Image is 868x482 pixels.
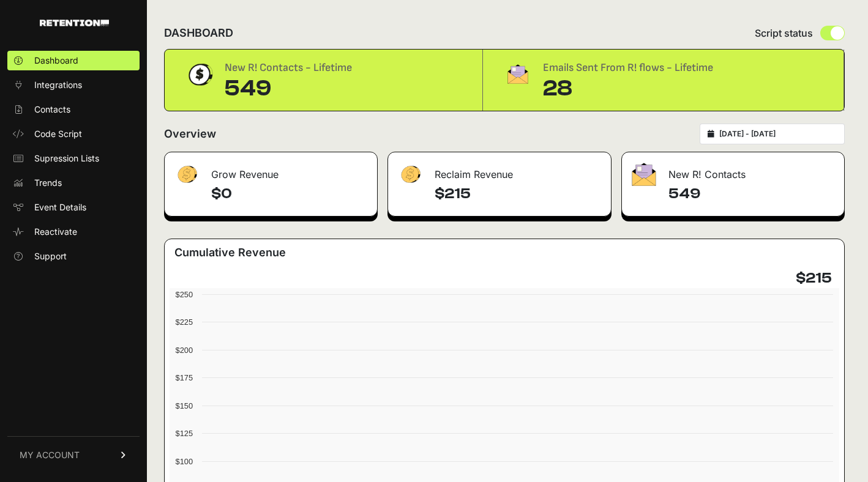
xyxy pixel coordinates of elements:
[176,317,193,327] text: $225
[7,149,140,168] a: Supression Lists
[7,51,140,70] a: Dashboard
[503,59,533,89] img: fa-envelope-19ae18322b30453b285274b1b8af3d052b27d846a4fbe8435d1a52b978f639a2.png
[622,152,844,189] div: New R! Contacts
[34,79,82,91] span: Integrations
[7,75,140,95] a: Integrations
[435,184,602,204] h4: $215
[398,163,422,187] img: fa-dollar-13500eef13a19c4ab2b9ed9ad552e47b0d9fc28b02b83b90ba0e00f96d6372e9.png
[34,201,86,213] span: Event Details
[34,54,78,67] span: Dashboard
[7,173,140,193] a: Trends
[225,59,352,76] div: New R! Contacts - Lifetime
[34,250,67,262] span: Support
[174,163,199,187] img: fa-dollar-13500eef13a19c4ab2b9ed9ad552e47b0d9fc28b02b83b90ba0e00f96d6372e9.png
[34,226,77,238] span: Reactivate
[388,152,612,189] div: Reclaim Revenue
[755,26,813,40] span: Script status
[7,198,140,217] a: Event Details
[7,100,140,119] a: Contacts
[176,290,193,299] text: $250
[211,184,367,204] h4: $0
[20,449,80,461] span: MY ACCOUNT
[165,152,377,189] div: Grow Revenue
[174,244,286,261] h3: Cumulative Revenue
[34,103,70,116] span: Contacts
[225,76,352,101] div: 549
[34,152,99,165] span: Supression Lists
[7,124,140,144] a: Code Script
[176,401,193,410] text: $150
[668,184,834,204] h4: 549
[176,457,193,466] text: $100
[176,373,193,382] text: $175
[796,269,832,288] h4: $215
[543,59,713,76] div: Emails Sent From R! flows - Lifetime
[164,125,216,143] h2: Overview
[34,128,82,140] span: Code Script
[543,76,713,101] div: 28
[632,163,656,186] img: fa-envelope-19ae18322b30453b285274b1b8af3d052b27d846a4fbe8435d1a52b978f639a2.png
[7,247,140,266] a: Support
[164,24,233,42] h2: DASHBOARD
[40,20,109,26] img: Retention.com
[176,346,193,355] text: $200
[7,222,140,242] a: Reactivate
[184,59,215,90] img: dollar-coin-05c43ed7efb7bc0c12610022525b4bbbb207c7efeef5aecc26f025e68dcafac9.png
[176,429,193,438] text: $125
[34,177,62,189] span: Trends
[7,436,140,473] a: MY ACCOUNT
